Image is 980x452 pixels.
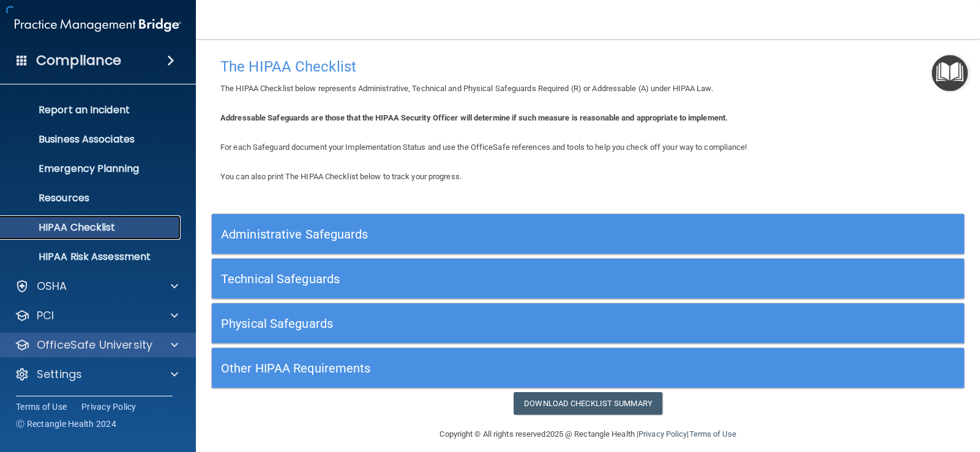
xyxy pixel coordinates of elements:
h5: Other HIPAA Requirements [221,361,767,375]
p: Resources [8,192,175,204]
p: HIPAA Risk Assessment [8,251,175,263]
p: Settings [37,367,82,382]
a: OfficeSafe University [15,338,178,352]
h4: The HIPAA Checklist [220,59,956,75]
span: You can also print The HIPAA Checklist below to track your progress. [220,172,462,181]
a: Download Checklist Summary [514,392,662,415]
p: Emergency Planning [8,163,175,175]
p: PCI [37,308,54,323]
a: Privacy Policy [81,401,137,413]
p: Business Associates [8,133,175,146]
h5: Physical Safeguards [221,317,767,330]
span: For each Safeguard document your Implementation Status and use the OfficeSafe references and tool... [220,143,747,152]
img: PMB logo [15,13,181,37]
h5: Technical Safeguards [221,272,767,286]
a: Settings [15,367,178,382]
a: Terms of Use [689,429,736,439]
a: Terms of Use [16,401,67,413]
p: HIPAA Checklist [8,221,175,234]
span: Ⓒ Rectangle Health 2024 [16,418,116,430]
h5: Administrative Safeguards [221,228,767,241]
span: The HIPAA Checklist below represents Administrative, Technical and Physical Safeguards Required (... [220,84,713,93]
a: Privacy Policy [638,429,687,439]
a: OSHA [15,279,178,294]
p: OSHA [37,279,67,294]
p: OfficeSafe University [37,338,152,352]
a: PCI [15,308,178,323]
h4: Compliance [36,52,121,69]
button: Open Resource Center [932,55,968,91]
p: Report an Incident [8,104,175,116]
b: Addressable Safeguards are those that the HIPAA Security Officer will determine if such measure i... [220,113,728,122]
